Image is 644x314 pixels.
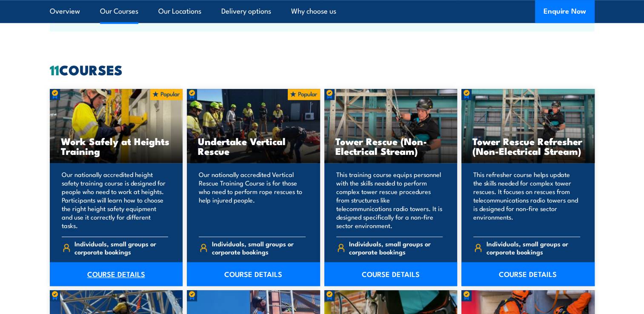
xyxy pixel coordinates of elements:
[50,63,595,75] h2: COURSES
[62,170,169,230] p: Our nationally accredited height safety training course is designed for people who need to work a...
[324,262,458,286] a: COURSE DETAILS
[461,262,595,286] a: COURSE DETAILS
[473,170,580,230] p: This refresher course helps update the skills needed for complex tower rescues. It focuses on res...
[187,262,320,286] a: COURSE DETAILS
[335,136,447,156] h3: Tower Rescue (Non-Electrical Stream)
[198,136,309,156] h3: Undertake Vertical Rescue
[50,262,183,286] a: COURSE DETAILS
[472,136,584,156] h3: Tower Rescue Refresher (Non-Electrical Stream)
[74,240,168,256] span: Individuals, small groups or corporate bookings
[50,59,59,80] strong: 11
[199,170,306,230] p: Our nationally accredited Vertical Rescue Training Course is for those who need to perform rope r...
[61,136,172,156] h3: Work Safely at Heights Training
[212,240,306,256] span: Individuals, small groups or corporate bookings
[487,240,580,256] span: Individuals, small groups or corporate bookings
[349,240,443,256] span: Individuals, small groups or corporate bookings
[336,170,443,230] p: This training course equips personnel with the skills needed to perform complex tower rescue proc...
